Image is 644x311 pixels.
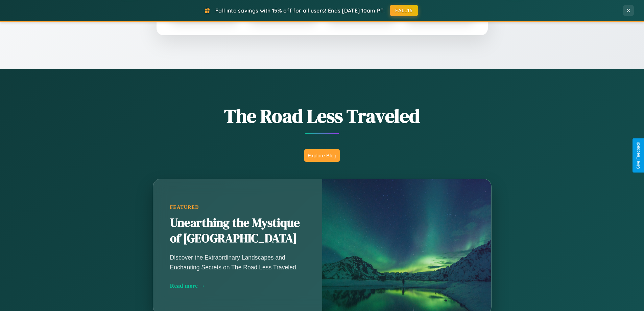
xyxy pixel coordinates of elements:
div: Read more → [170,282,305,289]
button: FALL15 [390,5,418,16]
p: Discover the Extraordinary Landscapes and Enchanting Secrets on The Road Less Traveled. [170,253,305,272]
h1: The Road Less Traveled [119,103,525,129]
h2: Unearthing the Mystique of [GEOGRAPHIC_DATA] [170,215,305,246]
button: Explore Blog [304,149,340,162]
div: Featured [170,204,305,210]
span: Fall into savings with 15% off for all users! Ends [DATE] 10am PT. [215,7,385,14]
div: Give Feedback [636,142,641,169]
